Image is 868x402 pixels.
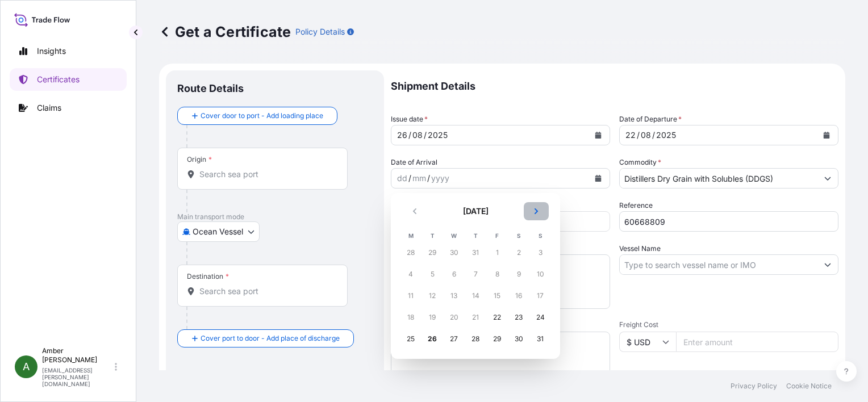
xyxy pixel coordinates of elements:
th: T [422,229,443,242]
div: Sunday 10 August 2025 [530,264,550,284]
div: Monday 11 August 2025 [400,286,421,306]
div: Tuesday 5 August 2025 [422,264,443,284]
button: Next [524,202,549,220]
div: Today, Tuesday 26 August 2025 [422,329,443,349]
div: Wednesday 27 August 2025 [444,329,464,349]
div: Friday 29 August 2025 [487,329,507,349]
div: Saturday 9 August 2025 [508,264,529,284]
div: Saturday 16 August 2025 [508,286,529,306]
div: Thursday 31 July 2025 [465,242,486,263]
p: Get a Certificate [159,23,291,41]
div: Tuesday 29 July 2025 [422,242,443,263]
p: Policy Details [295,26,345,37]
div: Thursday 28 August 2025 [465,329,486,349]
div: Monday 18 August 2025 [400,307,421,328]
div: Monday 4 August 2025 [400,264,421,284]
div: Monday 28 July 2025 [400,242,421,263]
div: Wednesday 6 August 2025 [444,264,464,284]
div: Friday 1 August 2025 [487,242,507,263]
th: S [529,229,551,242]
div: Wednesday 30 July 2025 [444,242,464,263]
div: Sunday 31 August 2025 [530,329,550,349]
th: F [486,229,508,242]
th: M [400,229,422,242]
div: Tuesday 12 August 2025 [422,286,443,306]
div: Wednesday 13 August 2025 [444,286,464,306]
th: W [443,229,465,242]
div: Friday 15 August 2025 [487,286,507,306]
th: T [465,229,486,242]
button: Previous [402,202,427,220]
h2: [DATE] [434,206,517,217]
div: Sunday 24 August 2025 [530,307,550,328]
div: Friday 22 August 2025, First available date [487,307,507,328]
div: Saturday 2 August 2025 [508,242,529,263]
table: August 2025 [400,229,551,350]
div: August 2025 [400,202,551,350]
div: Saturday 23 August 2025 [508,307,529,328]
div: Tuesday 19 August 2025 [422,307,443,328]
div: Wednesday 20 August 2025 [444,307,464,328]
div: Saturday 30 August 2025 [508,329,529,349]
div: Thursday 21 August 2025 [465,307,486,328]
div: Thursday 7 August 2025 [465,264,486,284]
div: Sunday 17 August 2025 [530,286,550,306]
th: S [508,229,529,242]
div: Friday 8 August 2025 [487,264,507,284]
section: Calendar [391,193,560,359]
div: Monday 25 August 2025 [400,329,421,349]
div: Thursday 14 August 2025 [465,286,486,306]
div: Sunday 3 August 2025 [530,242,550,263]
